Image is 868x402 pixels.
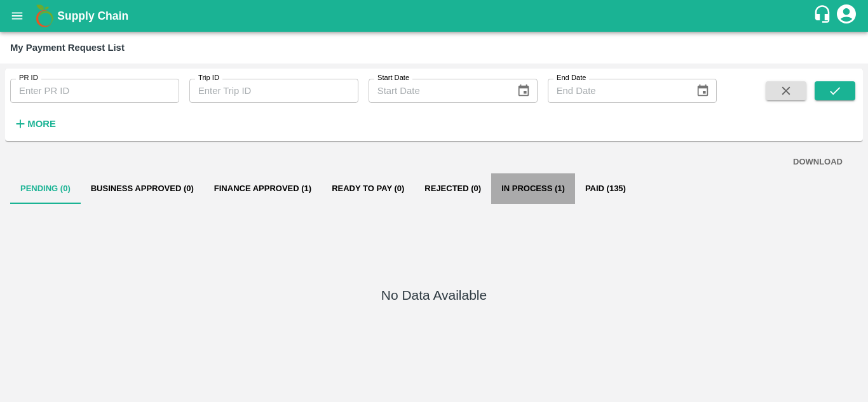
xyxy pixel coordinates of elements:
label: Start Date [377,73,409,83]
b: Supply Chain [57,10,128,22]
label: PR ID [19,73,38,83]
button: Business Approved (0) [81,173,204,204]
div: customer-support [813,4,835,27]
input: Enter Trip ID [189,79,358,103]
input: End Date [548,79,686,103]
button: In Process (1) [491,173,575,204]
button: Ready To Pay (0) [322,173,414,204]
strong: More [27,119,56,129]
img: logo [32,3,57,29]
button: Pending (0) [10,173,81,204]
button: Paid (135) [575,173,636,204]
button: Choose date [512,79,536,103]
button: DOWNLOAD [788,151,848,173]
label: Trip ID [198,73,219,83]
a: Supply Chain [57,7,813,25]
button: Rejected (0) [414,173,491,204]
h5: No Data Available [381,286,487,304]
div: My Payment Request List [10,39,125,56]
input: Enter PR ID [10,79,179,103]
input: Start Date [369,79,507,103]
button: Choose date [691,79,715,103]
div: account of current user [835,3,858,29]
label: End Date [557,73,586,83]
button: More [10,113,59,135]
button: Finance Approved (1) [204,173,322,204]
button: open drawer [3,1,32,30]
